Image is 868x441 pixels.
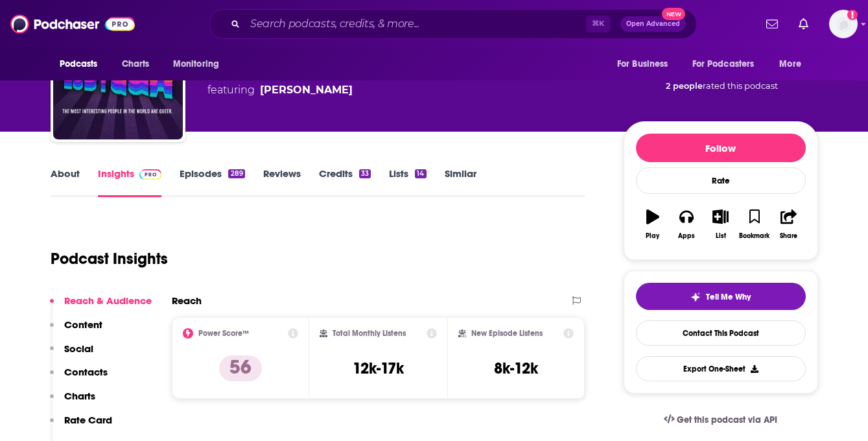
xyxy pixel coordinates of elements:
p: Social [64,342,93,355]
button: Export One-Sheet [636,356,806,381]
p: Charts [64,390,95,402]
span: New [662,8,685,20]
button: Share [771,201,805,248]
div: 33 [359,169,371,178]
p: 56 [219,355,262,381]
span: For Podcasters [692,55,755,73]
span: Tell Me Why [706,292,751,302]
a: Get this podcast via API [653,404,788,436]
a: Credits33 [319,167,371,197]
span: Charts [122,55,150,73]
h1: Podcast Insights [51,249,168,268]
p: Reach & Audience [64,294,152,307]
div: 14 [415,169,426,178]
h2: Reach [172,294,202,307]
button: Follow [636,134,806,162]
h2: New Episode Listens [471,329,543,338]
button: Reach & Audience [50,294,152,318]
h3: 8k-12k [494,359,538,378]
img: Podchaser Pro [139,169,162,180]
div: 289 [228,169,244,178]
a: Charts [113,52,158,77]
button: Social [50,342,93,366]
p: Contacts [64,366,108,378]
div: Apps [678,232,695,240]
svg: Add a profile image [847,10,858,20]
p: Content [64,318,102,331]
button: open menu [51,52,115,77]
button: List [703,201,737,248]
button: tell me why sparkleTell Me Why [636,283,806,310]
a: Contact This Podcast [636,320,806,346]
h2: Total Monthly Listens [333,329,406,338]
button: Bookmark [738,201,771,248]
div: Search podcasts, credits, & more... [209,9,697,39]
div: Bookmark [739,232,769,240]
h2: Power Score™ [198,329,249,338]
button: open menu [770,52,817,77]
button: open menu [608,52,685,77]
a: Similar [445,167,476,197]
span: featuring [207,82,394,98]
a: Episodes289 [180,167,244,197]
button: Contacts [50,366,108,390]
span: ⌘ K [586,16,610,32]
img: Podchaser - Follow, Share and Rate Podcasts [10,12,135,36]
a: About [51,167,80,197]
span: Get this podcast via API [677,414,777,425]
span: Podcasts [60,55,98,73]
button: Show profile menu [829,10,858,38]
div: Share [780,232,797,240]
div: Rate [636,167,806,194]
button: Play [636,201,670,248]
span: Open Advanced [626,21,680,27]
span: More [779,55,801,73]
img: tell me why sparkle [690,292,701,302]
a: Jeffrey Masters [260,82,353,98]
span: rated this podcast [703,81,778,91]
p: Rate Card [64,414,112,426]
img: User Profile [829,10,858,38]
div: A weekly podcast [207,67,394,98]
span: Monitoring [173,55,219,73]
button: Charts [50,390,95,414]
button: Content [50,318,102,342]
a: Show notifications dropdown [793,13,814,35]
a: Show notifications dropdown [761,13,783,35]
input: Search podcasts, credits, & more... [245,14,586,34]
button: open menu [164,52,236,77]
a: Reviews [263,167,301,197]
button: Apps [670,201,703,248]
button: Open AdvancedNew [620,16,686,32]
a: Lists14 [389,167,426,197]
h3: 12k-17k [353,359,404,378]
div: List [716,232,726,240]
button: open menu [684,52,773,77]
button: Rate Card [50,414,112,438]
a: InsightsPodchaser Pro [98,167,162,197]
span: 2 people [666,81,703,91]
div: Play [646,232,659,240]
span: Logged in as rhyleeawpr [829,10,858,38]
span: For Business [617,55,668,73]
